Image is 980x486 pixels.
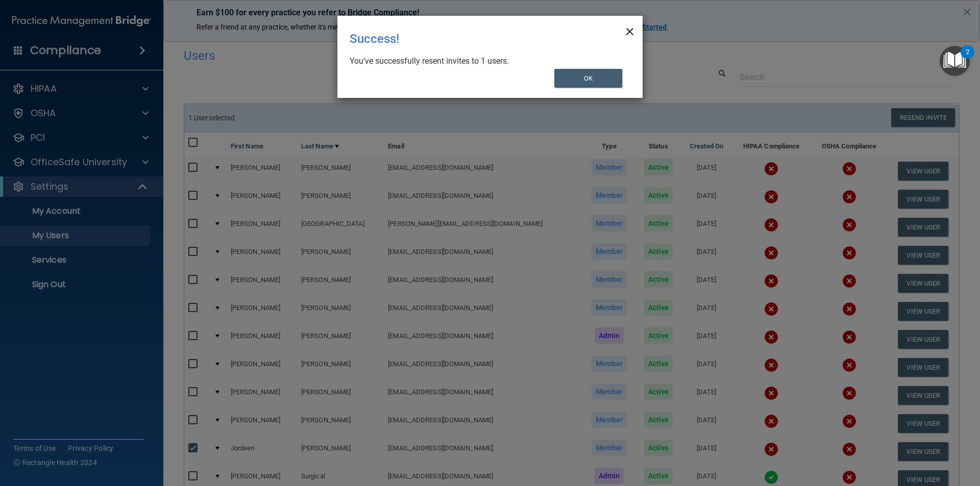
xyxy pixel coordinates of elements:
div: You’ve successfully resent invites to 1 users. [350,56,622,67]
button: OK [554,69,623,88]
div: 2 [966,52,969,65]
button: Open Resource Center, 2 new notifications [940,46,970,76]
div: Success! [350,24,589,54]
span: × [625,20,634,40]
